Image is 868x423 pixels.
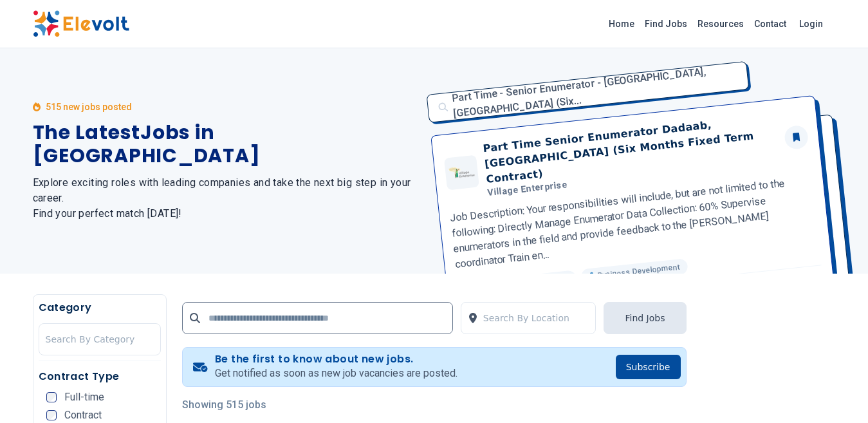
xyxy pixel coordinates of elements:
span: Full-time [64,392,104,402]
p: Showing 515 jobs [182,397,687,413]
input: Contract [46,410,57,420]
p: Get notified as soon as new job vacancies are posted. [215,366,457,381]
p: 515 new jobs posted [46,100,132,113]
button: Subscribe [616,355,681,379]
h2: Explore exciting roles with leading companies and take the next big step in your career. Find you... [33,175,419,221]
h5: Category [39,300,161,315]
span: Contract [64,410,102,420]
h5: Contract Type [39,369,161,384]
button: Find Jobs [604,302,686,334]
a: Resources [692,14,749,34]
a: Contact [749,14,791,34]
h4: Be the first to know about new jobs. [215,353,457,366]
h1: The Latest Jobs in [GEOGRAPHIC_DATA] [33,121,419,167]
a: Login [791,11,831,37]
input: Full-time [46,392,57,402]
a: Find Jobs [640,14,692,34]
img: Elevolt [33,10,129,37]
a: Home [604,14,640,34]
